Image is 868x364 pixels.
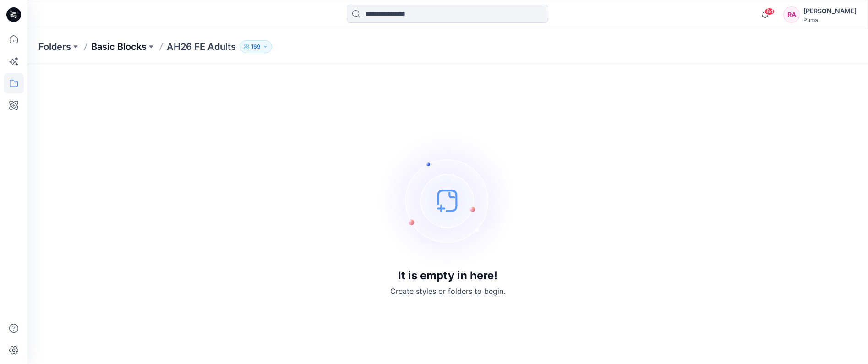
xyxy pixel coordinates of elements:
button: 169 [240,40,272,53]
a: Basic Blocks [91,40,147,53]
div: Puma [803,16,857,23]
h3: It is empty in here! [398,269,497,282]
div: [PERSON_NAME] [803,5,857,16]
span: 84 [764,8,775,15]
p: Create styles or folders to begin. [390,286,505,297]
a: Folders [38,40,71,53]
div: RA [783,6,800,23]
p: 169 [251,42,261,52]
img: empty-state-image.svg [379,132,517,269]
p: AH26 FE Adults [167,40,236,53]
